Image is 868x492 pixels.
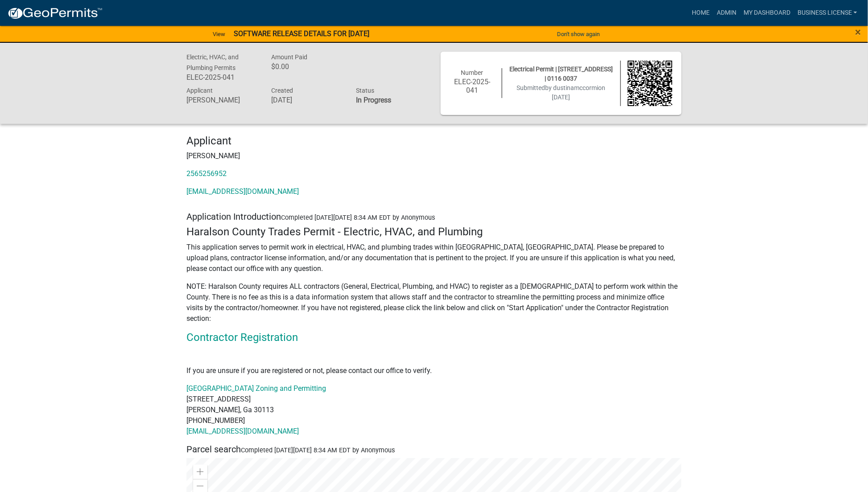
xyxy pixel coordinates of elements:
[186,87,213,94] span: Applicant
[713,4,740,21] a: Admin
[271,96,343,104] h6: [DATE]
[856,26,861,38] span: ×
[461,69,484,76] span: Number
[186,187,299,196] a: [EMAIL_ADDRESS][DOMAIN_NAME]
[856,27,861,37] button: Close
[356,87,374,94] span: Status
[186,73,258,82] h6: ELEC-2025-041
[186,427,299,435] a: [EMAIL_ADDRESS][DOMAIN_NAME]
[271,87,293,94] span: Created
[186,383,682,437] p: [STREET_ADDRESS] [PERSON_NAME], Ga 30113 [PHONE_NUMBER]
[193,465,207,479] div: Zoom in
[186,169,227,178] a: 2565256952
[554,27,603,41] button: Don't show again
[688,4,713,21] a: Home
[450,78,495,94] h6: ELEC-2025-041
[517,84,606,101] span: Submitted on [DATE]
[186,365,682,376] p: If you are unsure if you are registered or not, please contact our office to verify.
[794,4,861,21] a: BUSINESS LICENSE
[186,444,682,455] h5: Parcel search
[186,384,326,393] a: [GEOGRAPHIC_DATA] Zoning and Permitting
[186,211,682,222] h5: Application Introduction
[186,225,682,238] h4: Haralson County Trades Permit - Electric, HVAC, and Plumbing
[740,4,794,21] a: My Dashboard
[281,214,435,221] span: Completed [DATE][DATE] 8:34 AM EDT by Anonymous
[186,151,682,161] p: [PERSON_NAME]
[186,135,682,148] h4: Applicant
[186,96,258,104] h6: [PERSON_NAME]
[356,96,391,104] strong: In Progress
[509,66,613,82] span: Electrical Permit | [STREET_ADDRESS] | 0116 0037
[234,29,370,38] strong: SOFTWARE RELEASE DETAILS FOR [DATE]
[186,331,298,344] a: Contractor Registration
[186,53,239,71] span: Electric, HVAC, and Plumbing Permits
[628,61,673,106] img: QR code
[546,84,599,91] span: by dustinamccormi
[209,27,229,41] a: View
[186,281,682,324] p: NOTE: Haralson County requires ALL contractors (General, Electrical, Plumbing, and HVAC) to regis...
[271,62,343,71] h6: $0.00
[241,447,395,454] span: Completed [DATE][DATE] 8:34 AM EDT by Anonymous
[186,242,682,274] p: This application serves to permit work in electrical, HVAC, and plumbing trades within [GEOGRAPHI...
[271,53,307,61] span: Amount Paid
